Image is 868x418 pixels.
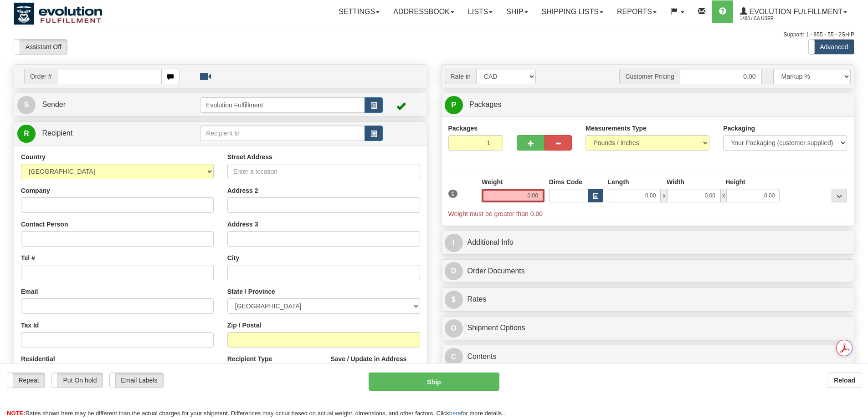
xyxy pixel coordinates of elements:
[42,129,72,137] span: Recipient
[200,97,365,113] input: Sender Id
[448,124,478,133] label: Packages
[445,290,851,309] a: $Rates
[14,40,67,54] label: Assistant Off
[725,177,745,186] label: Height
[17,124,180,143] a: R Recipient
[17,125,36,143] span: R
[482,177,503,186] label: Weight
[21,321,39,330] label: Tax Id
[449,410,461,417] a: here
[227,164,420,179] input: Enter a location
[720,189,727,202] span: x
[110,373,163,388] label: Email Labels
[448,210,543,217] span: Weight must be greater than 0.00
[21,287,38,296] label: Email
[386,0,461,23] a: Addressbook
[24,69,57,84] span: Order #
[14,31,854,39] div: Support: 1 - 855 - 55 - 2SHIP
[445,234,463,252] span: I
[445,348,463,366] span: C
[499,0,534,23] a: Ship
[747,8,842,15] span: Evolution Fulfillment
[445,319,463,337] span: O
[21,152,46,161] label: Country
[52,373,103,388] label: Put On hold
[610,0,663,23] a: Reports
[461,0,499,23] a: Lists
[227,354,272,363] label: Recipient Type
[200,126,365,141] input: Recipient Id
[21,186,50,195] label: Company
[608,177,629,186] label: Length
[21,253,35,262] label: Tel #
[445,319,851,337] a: OShipment Options
[445,233,851,252] a: IAdditional Info
[535,0,610,23] a: Shipping lists
[448,190,458,198] span: 1
[834,377,855,384] b: Reload
[619,69,679,84] span: Customer Pricing
[847,162,867,255] iframe: chat widget
[17,96,36,114] span: S
[17,96,200,114] a: S Sender
[369,373,499,391] button: Ship
[740,14,808,23] span: 1488 / CA User
[828,373,861,388] button: Reload
[809,40,854,54] label: Advanced
[21,354,55,363] label: Residential
[227,321,262,330] label: Zip / Postal
[445,262,463,280] span: D
[445,347,851,366] a: CContents
[445,291,463,309] span: $
[832,189,847,202] div: ...
[21,220,68,229] label: Contact Person
[7,410,25,417] span: NOTE:
[661,189,667,202] span: x
[14,2,103,25] img: logo1488.jpg
[445,69,476,84] span: Rate in
[227,152,272,161] label: Street Address
[227,253,239,262] label: City
[586,124,647,133] label: Measurements Type
[7,373,45,388] label: Repeat
[667,177,684,186] label: Width
[445,96,463,114] span: P
[227,186,258,195] label: Address 2
[549,177,582,186] label: Dims Code
[227,220,258,229] label: Address 3
[469,101,501,108] span: Packages
[332,0,386,23] a: Settings
[723,124,755,133] label: Packaging
[42,101,66,108] span: Sender
[445,262,851,281] a: DOrder Documents
[227,287,275,296] label: State / Province
[733,0,854,23] a: Evolution Fulfillment 1488 / CA User
[445,96,851,114] a: P Packages
[330,354,420,373] label: Save / Update in Address Book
